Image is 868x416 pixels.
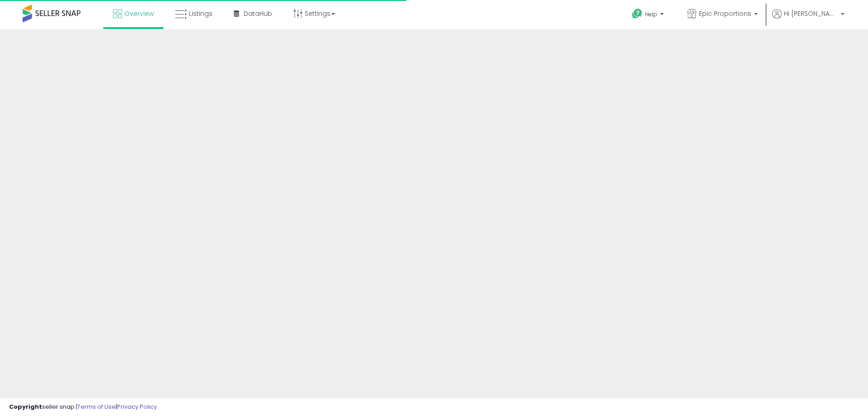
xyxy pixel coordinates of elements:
strong: Copyright [9,402,42,411]
span: Epic Proportions [699,9,751,18]
span: Help [645,10,657,18]
a: Help [625,1,673,29]
span: Overview [124,9,154,18]
a: Privacy Policy [117,402,157,411]
a: Terms of Use [77,402,116,411]
span: Hi [PERSON_NAME] [784,9,838,18]
span: Listings [189,9,212,18]
a: Hi [PERSON_NAME] [772,9,844,29]
i: Get Help [632,8,643,19]
div: seller snap | | [9,403,157,411]
span: DataHub [244,9,272,18]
